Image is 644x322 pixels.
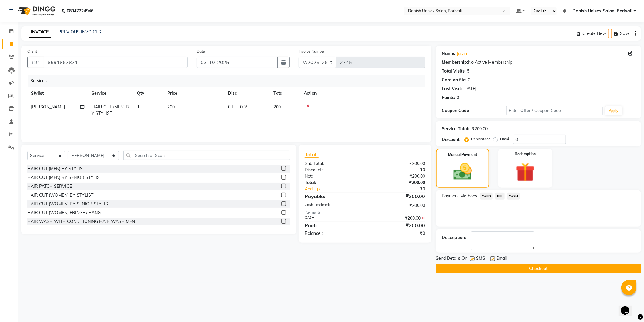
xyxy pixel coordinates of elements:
[88,87,133,100] th: Service
[365,222,430,229] div: ₹200.00
[228,104,234,110] span: 0 F
[457,50,467,57] a: Jaivin
[442,94,456,101] div: Points:
[300,193,365,200] div: Payable:
[442,59,635,66] div: No Active Membership
[27,183,72,190] div: HAIR PATCH SERVICE
[300,167,365,173] div: Discount:
[236,104,238,110] span: |
[300,202,365,209] div: Cash Tendered:
[510,160,541,184] img: _gift.svg
[436,264,641,273] button: Checkout
[133,87,164,100] th: Qty
[29,27,51,38] a: INVOICE
[476,255,485,263] span: SMS
[442,193,478,199] span: Payment Methods
[240,104,247,110] span: 0 %
[365,230,430,237] div: ₹0
[365,160,430,167] div: ₹200.00
[67,2,93,19] b: 08047224946
[123,151,290,160] input: Search or Scan
[464,86,477,92] div: [DATE]
[27,210,101,216] div: HAIR CUT (WOMEN) FRINGE / BANG
[448,161,478,182] img: _cash.svg
[605,106,622,115] button: Apply
[270,87,300,100] th: Total
[515,151,536,157] label: Redemption
[448,152,477,157] label: Manual Payment
[500,136,509,142] label: Fixed
[305,210,425,215] div: Payments
[472,126,488,132] div: ₹200.00
[442,77,467,83] div: Card on file:
[442,50,456,57] div: Name:
[457,94,459,101] div: 0
[299,49,325,54] label: Invoice Number
[365,202,430,209] div: ₹200.00
[574,29,609,38] button: Create New
[27,174,102,181] div: HAIR CUT (MEN) BY SENIOR STYLIST
[305,151,319,158] span: Total
[164,87,224,100] th: Price
[365,167,430,173] div: ₹0
[137,104,139,110] span: 1
[365,180,430,186] div: ₹200.00
[167,104,175,110] span: 200
[300,173,365,180] div: Net:
[224,87,270,100] th: Disc
[27,166,85,172] div: HAIR CUT (MEN) BY STYLIST
[506,106,603,115] input: Enter Offer / Coupon Code
[27,49,37,54] label: Client
[471,136,491,142] label: Percentage
[300,222,365,229] div: Paid:
[92,104,129,116] span: HAIR CUT (MEN) BY STYLIST
[442,86,462,92] div: Last Visit:
[300,87,425,100] th: Action
[480,193,493,200] span: CARD
[442,108,506,114] div: Coupon Code
[27,57,44,68] button: +91
[365,173,430,180] div: ₹200.00
[197,49,205,54] label: Date
[497,255,507,263] span: Email
[442,59,468,66] div: Membership:
[44,57,188,68] input: Search by Name/Mobile/Email/Code
[273,104,281,110] span: 200
[300,186,376,192] a: Add Tip
[467,68,470,74] div: 5
[572,8,632,14] span: Danish Unisex Salon, Borivali
[442,68,466,74] div: Total Visits:
[300,215,365,221] div: CASH
[300,180,365,186] div: Total:
[442,235,466,241] div: Description:
[468,77,471,83] div: 0
[15,2,57,19] img: logo
[300,160,365,167] div: Sub Total:
[442,136,461,143] div: Discount:
[376,186,430,192] div: ₹0
[27,192,93,198] div: HAIR CUT (WOMEN) BY STYLIST
[27,218,135,225] div: HAIR WASH WITH CONDITIONING HAIR WASH MEN
[611,29,632,38] button: Save
[365,193,430,200] div: ₹200.00
[300,230,365,237] div: Balance :
[365,215,430,221] div: ₹200.00
[495,193,505,200] span: UPI
[436,255,468,263] span: Send Details On
[619,298,638,316] iframe: chat widget
[31,104,65,110] span: [PERSON_NAME]
[442,126,470,132] div: Service Total:
[27,201,110,207] div: HAIR CUT (WOMEN) BY SENIOR STYLIST
[28,75,430,87] div: Services
[27,87,88,100] th: Stylist
[58,29,101,35] a: PREVIOUS INVOICES
[507,193,520,200] span: CASH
